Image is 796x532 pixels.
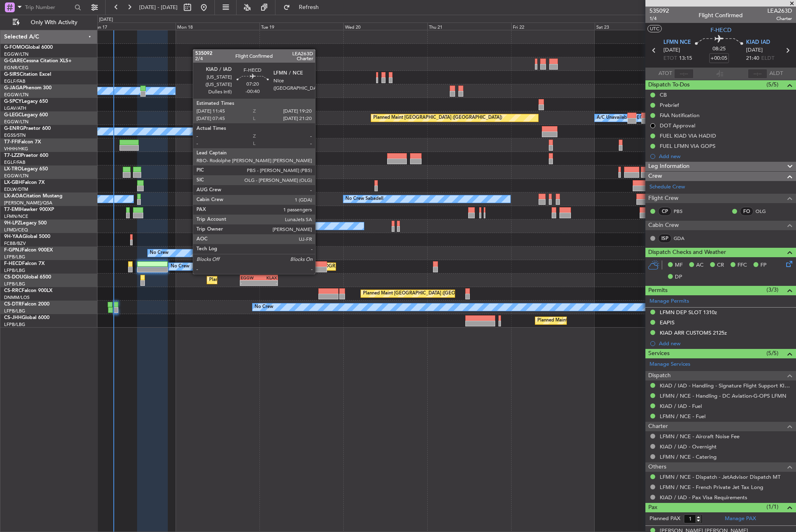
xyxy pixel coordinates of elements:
[4,119,29,125] a: EGGW/LTN
[373,112,502,124] div: Planned Maint [GEOGRAPHIC_DATA] ([GEOGRAPHIC_DATA])
[4,221,20,226] span: 9H-LPZ
[427,23,511,30] div: Thu 21
[746,46,763,54] span: [DATE]
[4,308,25,314] a: LFPB/LBG
[4,254,25,260] a: LFPB/LBG
[660,102,679,109] div: Prebrief
[679,54,692,63] span: 13:15
[597,112,730,124] div: A/C Unavailable [GEOGRAPHIC_DATA] ([GEOGRAPHIC_DATA])
[99,16,113,23] div: [DATE]
[760,261,767,269] span: FP
[648,462,666,472] span: Others
[259,281,277,285] div: -
[4,140,41,145] a: T7-FFIFalcon 7X
[660,443,717,450] a: KIAD / IAD - Overnight
[176,23,259,30] div: Mon 18
[4,186,28,192] a: EDLW/DTM
[4,281,25,287] a: LFPB/LBG
[4,99,48,104] a: G-SPCYLegacy 650
[4,294,29,301] a: DNMM/LOS
[767,349,778,358] span: (5/5)
[761,54,774,63] span: ELDT
[4,315,50,320] a: CS-JHHGlobal 6000
[767,503,778,511] span: (1/1)
[660,143,715,149] div: FUEL LFMN VIA GOPS
[4,153,48,158] a: T7-LZZIPraetor 600
[255,301,273,313] div: No Crew
[740,207,753,216] div: FO
[4,302,22,307] span: CS-DTR
[4,78,25,84] a: EGLF/FAB
[660,382,792,389] a: KIAD / IAD - Handling - Signature Flight Support KIAD / IAD
[649,7,669,15] span: 535092
[241,220,259,232] div: No Crew
[648,172,662,181] span: Crew
[92,23,176,30] div: Sun 17
[4,99,22,104] span: G-SPCY
[660,473,780,480] a: LFMN / NCE - Dispatch - JetAdvisor Dispatch MT
[660,453,717,460] a: LFMN / NCE - Catering
[292,5,326,10] span: Refresh
[767,80,778,89] span: (5/5)
[197,140,215,145] div: VHHH
[648,162,690,171] span: Leg Information
[648,80,690,90] span: Dispatch To-Dos
[660,309,717,316] div: LFMN DEP SLOT 1310z
[171,260,189,273] div: No Crew
[4,167,48,172] a: LX-TROLegacy 650
[4,234,23,239] span: 9H-YAA
[710,26,731,34] span: F-HECD
[648,371,671,380] span: Dispatch
[647,25,662,32] button: UTC
[737,261,747,269] span: FFC
[717,261,724,269] span: CR
[4,240,26,247] a: FCBB/BZV
[259,275,277,280] div: KLAX
[659,340,792,347] div: Add new
[4,59,72,63] a: G-GARECessna Citation XLS+
[345,193,383,205] div: No Crew Sabadell
[660,132,716,139] div: FUEL KIAD VIA HADID
[660,91,667,98] div: CB
[150,247,169,259] div: No Crew
[696,261,704,269] span: AC
[649,183,685,191] a: Schedule Crew
[363,288,492,300] div: Planned Maint [GEOGRAPHIC_DATA] ([GEOGRAPHIC_DATA])
[4,194,23,199] span: LX-AOA
[4,315,22,320] span: CS-JHH
[660,319,674,326] div: EAPIS
[4,132,26,138] a: EGSS/STN
[4,275,23,280] span: CS-DOU
[4,113,22,118] span: G-LEGC
[4,275,51,280] a: CS-DOUGlobal 6500
[660,329,727,336] div: KIAD ARR CUSTOMS 2125z
[755,208,774,215] a: OLG
[4,267,25,274] a: LFPB/LBG
[4,248,53,253] a: F-GPNJFalcon 900EX
[4,105,26,111] a: LGAV/ATH
[675,261,683,269] span: MF
[660,494,747,501] a: KIAD / IAD - Pax Visa Requirements
[4,45,53,50] a: G-FOMOGlobal 6000
[4,86,23,91] span: G-JAGA
[648,248,726,257] span: Dispatch Checks and Weather
[648,221,679,230] span: Cabin Crew
[660,122,695,129] div: DOT Approval
[4,126,51,131] a: G-ENRGPraetor 600
[4,126,23,131] span: G-ENRG
[241,275,259,280] div: EGGW
[343,23,427,30] div: Wed 20
[215,140,233,145] div: LTFE
[648,422,668,431] span: Charter
[4,248,22,253] span: F-GPNJ
[649,360,690,369] a: Manage Services
[658,234,672,243] div: ISP
[658,207,672,216] div: CP
[4,207,20,212] span: T7-EMI
[21,20,86,25] span: Only With Activity
[4,321,25,328] a: LFPB/LBG
[4,159,25,165] a: EGLF/FAB
[767,7,792,15] span: LEA263D
[4,45,25,50] span: G-FOMO
[674,235,692,242] a: GDA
